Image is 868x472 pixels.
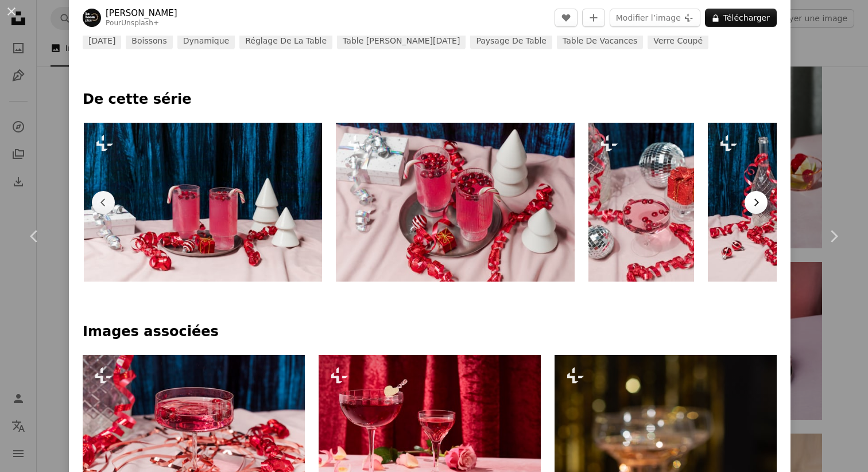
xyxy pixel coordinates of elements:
[83,33,121,49] a: [DATE]
[319,424,541,434] a: Deux verres de vin sont posés sur une table
[648,33,708,49] a: Verre coupé
[557,33,643,49] a: Table de vacances
[83,424,305,434] a: Un verre de vin posé sur une table
[84,197,323,207] a: Une table surmontée de deux verres remplis de liquide rose
[83,323,777,341] h4: Images associées
[239,33,332,49] a: Réglage de la table
[336,197,575,207] a: Quelques verres de vin sur une table
[121,19,159,27] a: Unsplash+
[705,9,777,27] button: Télécharger
[83,91,777,109] p: De cette série
[336,123,575,282] img: Quelques verres de vin sur une table
[610,9,700,27] button: Modifier l’image
[106,7,177,19] a: [PERSON_NAME]
[745,191,768,214] button: faire défiler la liste vers la droite
[83,9,101,27] img: Accéder au profil de Karolina Grabowska
[582,9,605,27] button: Ajouter à la collection
[588,123,695,282] img: Une table surmontée d’un verre de vin et de boules disco
[106,19,177,28] div: Pour
[84,123,323,282] img: Une table surmontée de deux verres remplis de liquide rose
[92,191,115,214] button: faire défiler la liste vers la gauche
[799,181,868,291] a: Suivant
[588,197,695,207] a: Une table surmontée d’un verre de vin et de boules disco
[555,9,578,27] button: J’aime
[337,33,466,49] a: Table [PERSON_NAME][DATE]
[177,33,235,49] a: Dynamique
[470,33,552,49] a: Paysage de table
[126,33,172,49] a: Boissons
